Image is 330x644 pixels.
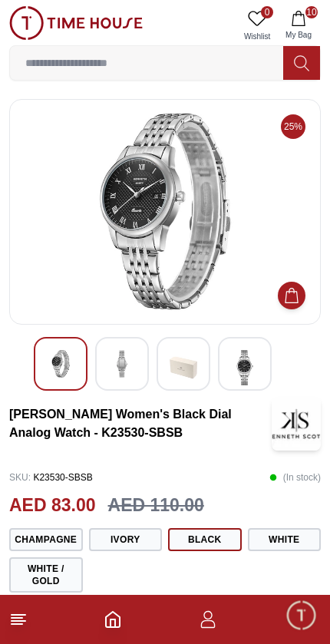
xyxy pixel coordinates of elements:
[9,6,143,40] img: ...
[168,528,242,551] button: Black
[108,492,204,519] h3: AED 110.00
[9,492,96,519] h2: AED 83.00
[279,29,318,41] span: My Bag
[108,350,136,378] img: Kenneth Scott Women's Champagne Dial Analog Watch - K23530-GBGC
[47,350,74,378] img: Kenneth Scott Women's Champagne Dial Analog Watch - K23530-GBGC
[272,397,321,451] img: Kenneth Scott Women's Black Dial Analog Watch - K23530-SBSB
[238,6,276,45] a: 0Wishlist
[285,599,318,632] div: Chat Widget
[9,528,83,551] button: Champagne
[269,466,321,489] p: ( In stock )
[231,350,259,385] img: Kenneth Scott Women's Champagne Dial Analog Watch - K23530-GBGC
[9,466,93,489] p: K23530-SBSB
[276,6,321,45] button: 10My Bag
[281,114,305,139] span: 25%
[238,31,276,42] span: Wishlist
[9,557,83,593] button: White / Gold
[9,472,31,483] span: SKU :
[22,112,308,312] img: Kenneth Scott Women's Champagne Dial Analog Watch - K23530-GBGC
[104,610,122,629] a: Home
[170,350,197,385] img: Kenneth Scott Women's Champagne Dial Analog Watch - K23530-GBGC
[89,528,163,551] button: Ivory
[305,6,318,18] span: 10
[248,528,322,551] button: White
[278,282,305,309] button: Add to Cart
[261,6,273,18] span: 0
[9,405,272,442] h3: [PERSON_NAME] Women's Black Dial Analog Watch - K23530-SBSB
